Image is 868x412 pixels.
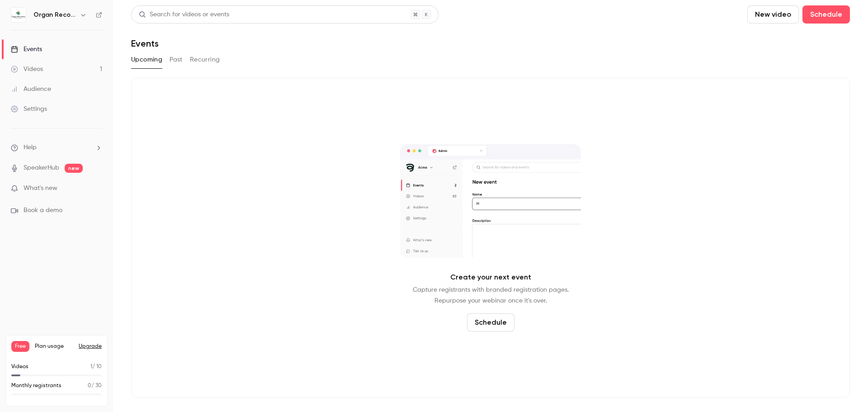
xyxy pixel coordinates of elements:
button: Recurring [190,52,220,67]
button: Past [170,52,183,67]
span: Plan usage [35,343,73,350]
li: help-dropdown-opener [11,143,102,152]
h1: Events [131,38,159,49]
a: SpeakerHub [24,163,59,173]
div: Events [11,45,42,54]
span: Book a demo [24,206,62,215]
div: Videos [11,65,43,74]
p: / 10 [90,363,102,371]
div: Audience [11,85,51,94]
iframe: Noticeable Trigger [91,185,102,193]
p: Monthly registrants [11,382,61,390]
button: Schedule [802,5,850,24]
div: Settings [11,104,47,114]
p: Videos [11,363,28,371]
div: Search for videos or events [139,10,229,19]
span: Help [24,143,37,152]
span: 0 [88,383,91,388]
span: Free [11,341,29,352]
span: new [65,164,83,173]
button: New video [747,5,799,24]
img: Organ Recovery Systems [11,8,26,22]
p: Create your next event [450,272,531,283]
span: What's new [24,184,57,193]
button: Upcoming [131,52,162,67]
p: Capture registrants with branded registration pages. Repurpose your webinar once it's over. [413,284,569,306]
p: / 30 [88,382,102,390]
button: Schedule [467,313,514,331]
button: Upgrade [79,343,102,350]
h6: Organ Recovery Systems [33,10,76,19]
span: 1 [90,364,92,369]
